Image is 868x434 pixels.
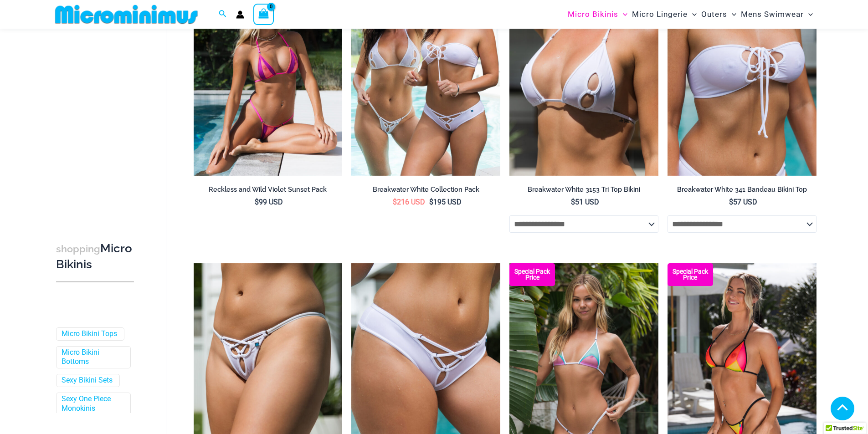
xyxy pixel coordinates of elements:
b: Special Pack Price [509,269,555,281]
span: Micro Lingerie [632,3,688,26]
h2: Breakwater White 341 Bandeau Bikini Top [668,185,817,194]
h2: Reckless and Wild Violet Sunset Pack [194,185,343,194]
a: Micro Bikini Tops [62,329,117,339]
span: $ [255,198,259,206]
a: Micro BikinisMenu ToggleMenu Toggle [565,3,630,26]
span: Micro Bikinis [568,3,618,26]
span: $ [429,198,433,206]
bdi: 216 USD [393,198,425,206]
a: Sexy Bikini Sets [62,376,113,386]
a: Breakwater White Collection Pack [351,185,500,197]
span: $ [393,198,397,206]
nav: Site Navigation [564,1,817,27]
img: MM SHOP LOGO FLAT [51,4,201,25]
h2: Breakwater White 3153 Tri Top Bikini [509,185,658,194]
span: Menu Toggle [804,3,813,26]
a: Sexy One Piece Monokinis [62,394,123,414]
a: Reckless and Wild Violet Sunset Pack [194,185,343,197]
a: Breakwater White 341 Bandeau Bikini Top [668,185,817,197]
span: shopping [56,243,100,255]
b: Special Pack Price [668,269,713,281]
bdi: 195 USD [429,198,462,206]
bdi: 99 USD [255,198,283,206]
a: Breakwater White 3153 Tri Top Bikini [509,185,658,197]
a: Mens SwimwearMenu ToggleMenu Toggle [739,3,815,26]
a: View Shopping Cart, empty [253,4,274,25]
bdi: 51 USD [571,198,599,206]
span: Menu Toggle [727,3,736,26]
bdi: 57 USD [729,198,757,206]
a: Micro LingerieMenu ToggleMenu Toggle [630,3,699,26]
h3: Micro Bikinis [56,241,134,272]
h2: Breakwater White Collection Pack [351,185,500,194]
span: Outers [701,3,727,26]
span: $ [729,198,733,206]
iframe: TrustedSite Certified [56,31,138,213]
a: Search icon link [219,9,227,20]
span: $ [571,198,575,206]
a: Account icon link [236,10,244,19]
span: Menu Toggle [618,3,627,26]
a: Micro Bikini Bottoms [62,348,123,367]
a: OutersMenu ToggleMenu Toggle [699,3,739,26]
span: Mens Swimwear [741,3,804,26]
span: Menu Toggle [688,3,697,26]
